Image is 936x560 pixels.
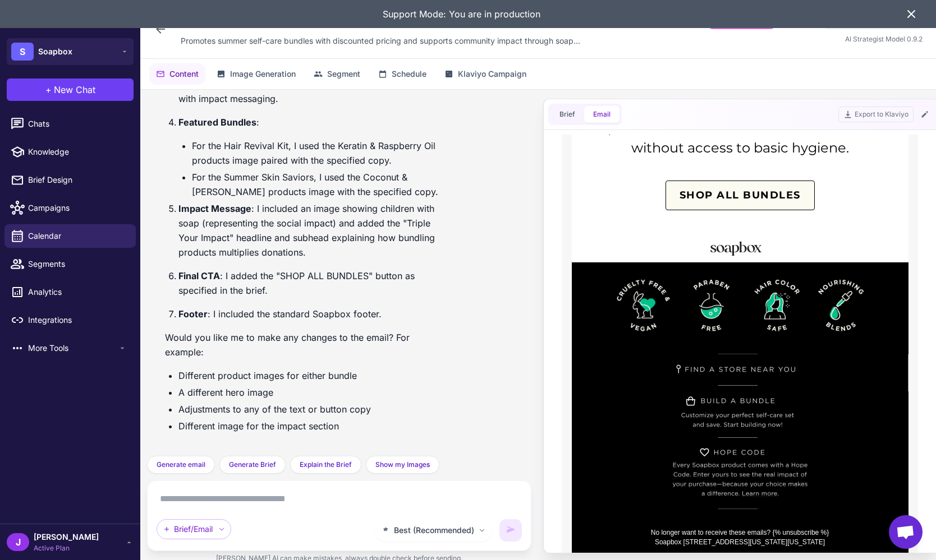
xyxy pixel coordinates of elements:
span: Integrations [28,314,127,326]
span: AI Strategist Model 0.9.2 [845,35,923,43]
p: No longer want to receive these emails? {% unsubscribe %} [16,394,341,403]
button: Show my Images [366,456,439,474]
span: Segment [327,68,360,80]
button: SSoapbox [7,38,134,65]
li: A different hero image [178,385,440,400]
a: Calendar [4,224,136,248]
button: Explain the Brief [290,456,361,474]
div: Click to edit description [176,33,585,49]
span: More Tools [28,342,118,354]
strong: Footer [178,308,208,320]
a: Campaigns [4,196,136,220]
div: J [7,533,29,551]
span: Promotes summer self-care bundles with discounted pricing and supports community impact through s... [181,35,580,47]
span: Show my Images [375,460,430,470]
button: Generate Brief [219,456,286,474]
p: : I included the standard Soapbox footer. [178,307,440,321]
button: Image Generation [210,63,302,85]
span: New Chat [54,83,95,96]
span: Segments [28,258,127,270]
span: Explain the Brief [300,460,352,470]
span: Content [169,68,199,80]
span: Brief Design [28,174,127,186]
span: Best (Recommended) [394,524,474,536]
span: + [45,83,52,96]
button: Klaviyo Campaign [438,63,533,85]
p: : I added the "SHOP ALL BUNDLES" button as specified in the brief. [178,269,440,298]
span: Generate Brief [229,460,276,470]
span: Campaigns [28,202,127,214]
span: Knowledge [28,146,127,158]
span: Image Generation [230,68,296,80]
p: Soapbox [STREET_ADDRESS][US_STATE][US_STATE] [16,403,341,413]
span: Generate email [157,460,205,470]
span: Schedule [392,68,426,80]
button: Schedule [371,63,433,85]
button: Email [584,106,620,123]
a: SHOP ALL BUNDLES [104,46,253,76]
span: Calendar [28,230,127,242]
a: Integrations [4,308,136,332]
strong: Final CTA [178,270,220,281]
button: Brief [550,106,584,123]
span: Soapbox [38,45,72,58]
span: Active Plan [34,543,99,553]
p: Would you like me to make any changes to the email? For example: [165,330,440,359]
strong: Impact Message [178,203,251,214]
button: Segment [307,63,367,85]
strong: Featured Bundles [178,117,256,128]
a: Knowledge [4,140,136,164]
span: Chats [28,118,127,130]
li: Different product images for either bundle [178,368,440,383]
span: Analytics [28,286,127,298]
p: : I included an image showing children with soap (representing the social impact) and added the "... [178,201,440,260]
button: Edit Email [918,108,932,121]
span: [PERSON_NAME] [34,531,99,543]
p: : [178,115,440,129]
button: Best (Recommended) [374,519,493,542]
button: Generate email [147,456,215,474]
div: Brief/Email [157,519,231,539]
a: Brief Design [4,168,136,192]
li: For the Hair Revival Kit, I used the Keratin & Raspberry Oil products image paired with the speci... [192,138,440,168]
button: +New Chat [7,78,134,101]
div: S [11,43,34,61]
a: Analytics [4,280,136,304]
button: Export to Klaviyo [838,107,914,122]
li: Different image for the impact section [178,419,440,433]
a: Segments [4,252,136,276]
button: Content [149,63,205,85]
span: Klaviyo Campaign [458,68,526,80]
a: Open chat [889,515,923,549]
a: Chats [4,112,136,136]
li: Adjustments to any of the text or button copy [178,402,440,416]
li: For the Summer Skin Saviors, I used the Coconut & [PERSON_NAME] products image with the specified... [192,170,440,199]
span: SHOP ALL BUNDLES [104,47,253,75]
